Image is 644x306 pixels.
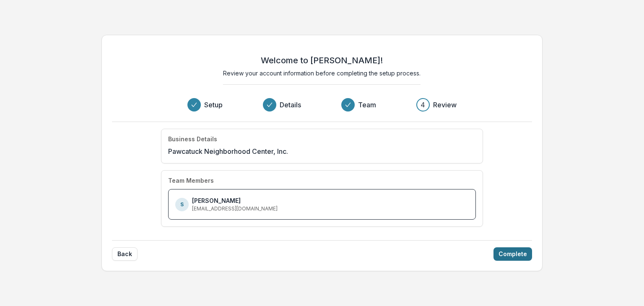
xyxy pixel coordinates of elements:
[180,201,184,208] p: S
[112,247,138,261] button: Back
[433,100,457,110] h3: Review
[192,205,278,213] p: [EMAIL_ADDRESS][DOMAIN_NAME]
[358,100,376,110] h3: Team
[187,98,457,112] div: Progress
[168,136,217,143] h4: Business Details
[168,177,214,184] h4: Team Members
[204,100,223,110] h3: Setup
[421,100,425,110] div: 4
[261,55,383,65] h2: Welcome to [PERSON_NAME]!
[223,69,421,78] p: Review your account information before completing the setup process.
[192,196,241,205] p: [PERSON_NAME]
[493,247,532,261] button: Complete
[280,100,301,110] h3: Details
[168,146,288,156] p: Pawcatuck Neighborhood Center, Inc.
